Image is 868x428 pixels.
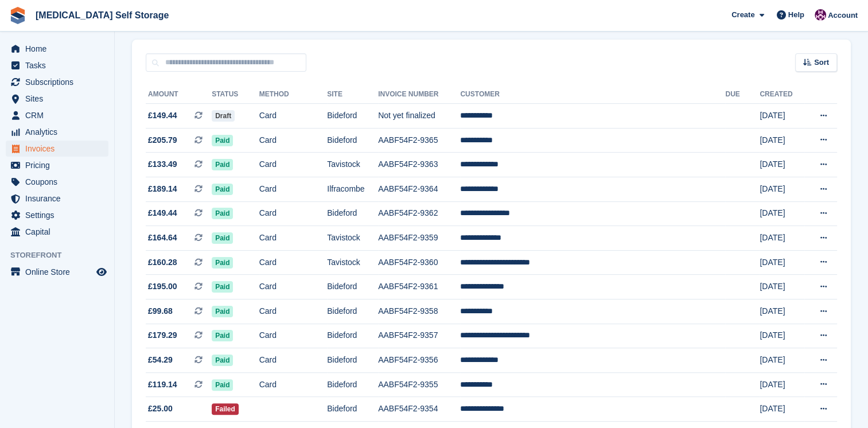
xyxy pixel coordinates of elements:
a: menu [6,74,108,90]
span: Paid [212,208,233,219]
th: Invoice Number [378,85,460,104]
span: Paid [212,306,233,317]
span: £133.49 [148,158,177,170]
td: Card [259,153,328,177]
td: [DATE] [760,104,804,129]
td: Card [259,299,328,324]
td: AABF54F2-9356 [378,348,460,373]
td: AABF54F2-9365 [378,128,460,153]
td: Card [259,201,328,226]
span: £25.00 [148,403,173,415]
td: Bideford [327,372,378,397]
span: £160.28 [148,256,177,269]
span: Storefront [10,250,114,261]
a: menu [6,91,108,107]
td: AABF54F2-9361 [378,275,460,299]
span: Paid [212,257,233,269]
td: Bideford [327,397,378,422]
td: Card [259,348,328,373]
span: Paid [212,184,233,195]
span: Paid [212,232,233,244]
td: AABF54F2-9355 [378,372,460,397]
span: £99.68 [148,305,173,317]
span: Online Store [25,264,94,280]
td: [DATE] [760,324,804,348]
span: Sort [814,57,829,68]
a: [MEDICAL_DATA] Self Storage [31,6,173,25]
img: Dave Harris [815,9,826,21]
img: stora-icon-8386f47178a22dfd0bd8f6a31ec36ba5ce8667c1dd55bd0f319d3a0aa187defe.svg [9,7,26,24]
a: menu [6,190,108,207]
th: Amount [146,85,212,104]
td: Card [259,177,328,201]
td: AABF54F2-9359 [378,226,460,251]
td: Tavistock [327,226,378,251]
a: menu [6,224,108,240]
span: Paid [212,355,233,366]
span: Paid [212,159,233,170]
a: menu [6,157,108,173]
span: £205.79 [148,134,177,146]
td: Card [259,226,328,251]
span: £54.29 [148,354,173,366]
td: AABF54F2-9363 [378,153,460,177]
span: Create [731,9,754,21]
a: menu [6,264,108,280]
td: Card [259,104,328,129]
td: AABF54F2-9358 [378,299,460,324]
td: [DATE] [760,177,804,201]
span: CRM [25,107,94,123]
th: Due [725,85,760,104]
span: Insurance [25,190,94,207]
td: Bideford [327,324,378,348]
th: Site [327,85,378,104]
span: £149.44 [148,207,177,219]
td: [DATE] [760,348,804,373]
span: £149.44 [148,110,177,122]
a: menu [6,107,108,123]
span: Subscriptions [25,74,94,90]
td: [DATE] [760,372,804,397]
td: [DATE] [760,128,804,153]
span: £195.00 [148,281,177,293]
a: menu [6,207,108,223]
td: [DATE] [760,201,804,226]
a: menu [6,174,108,190]
td: Bideford [327,128,378,153]
td: Card [259,275,328,299]
span: Capital [25,224,94,240]
td: [DATE] [760,299,804,324]
td: Bideford [327,348,378,373]
td: Bideford [327,275,378,299]
td: Card [259,250,328,275]
td: Card [259,372,328,397]
td: Not yet finalized [378,104,460,129]
span: Analytics [25,124,94,140]
th: Method [259,85,328,104]
a: menu [6,41,108,57]
a: menu [6,124,108,140]
span: Pricing [25,157,94,173]
td: [DATE] [760,153,804,177]
td: Tavistock [327,250,378,275]
span: Paid [212,281,233,293]
td: AABF54F2-9364 [378,177,460,201]
span: Settings [25,207,94,223]
span: Paid [212,135,233,146]
span: Tasks [25,57,94,73]
span: £119.14 [148,379,177,391]
td: AABF54F2-9360 [378,250,460,275]
span: Sites [25,91,94,107]
td: Tavistock [327,153,378,177]
a: menu [6,141,108,157]
td: [DATE] [760,250,804,275]
td: [DATE] [760,397,804,422]
td: Card [259,128,328,153]
td: AABF54F2-9357 [378,324,460,348]
span: £179.29 [148,329,177,341]
span: Home [25,41,94,57]
span: £189.14 [148,183,177,195]
td: Bideford [327,299,378,324]
td: Card [259,324,328,348]
th: Status [212,85,259,104]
